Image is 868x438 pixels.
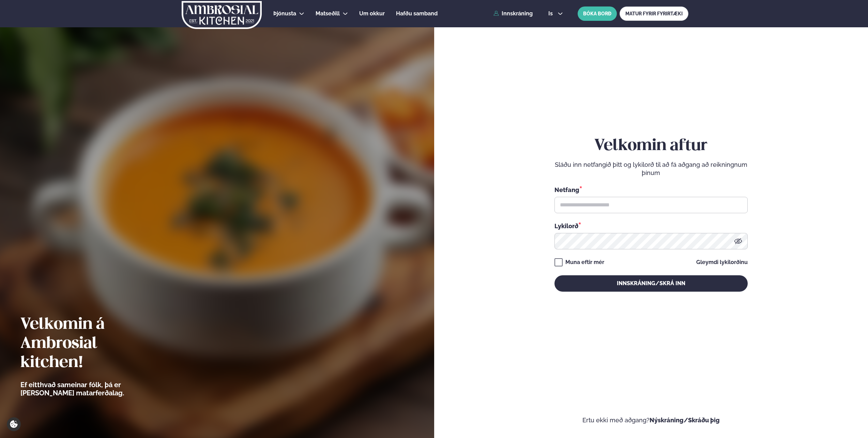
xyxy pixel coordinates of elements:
[554,275,748,292] button: Innskráning/Skrá inn
[316,10,340,18] a: Matseðill
[396,10,438,17] span: Hafðu samband
[554,161,748,177] p: Sláðu inn netfangið þitt og lykilorð til að fá aðgang að reikningnum þínum
[20,381,162,397] p: Ef eitthvað sameinar fólk, þá er [PERSON_NAME] matarferðalag.
[181,1,262,29] img: logo
[548,11,555,16] span: is
[554,185,748,194] div: Netfang
[273,10,296,17] span: Þjónusta
[554,221,748,230] div: Lykilorð
[620,6,688,21] a: MATUR FYRIR FYRIRTÆKI
[696,260,748,265] a: Gleymdi lykilorðinu
[396,10,438,18] a: Hafðu samband
[578,6,617,21] button: BÓKA BORÐ
[316,10,340,17] span: Matseðill
[455,416,848,424] p: Ertu ekki með aðgang?
[7,417,21,431] a: Cookie settings
[650,417,720,424] a: Nýskráning/Skráðu þig
[359,10,385,18] a: Um okkur
[493,11,533,17] a: Innskráning
[359,10,385,17] span: Um okkur
[554,136,748,156] h2: Velkomin aftur
[543,11,568,16] button: is
[273,10,296,18] a: Þjónusta
[20,315,162,373] h2: Velkomin á Ambrosial kitchen!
